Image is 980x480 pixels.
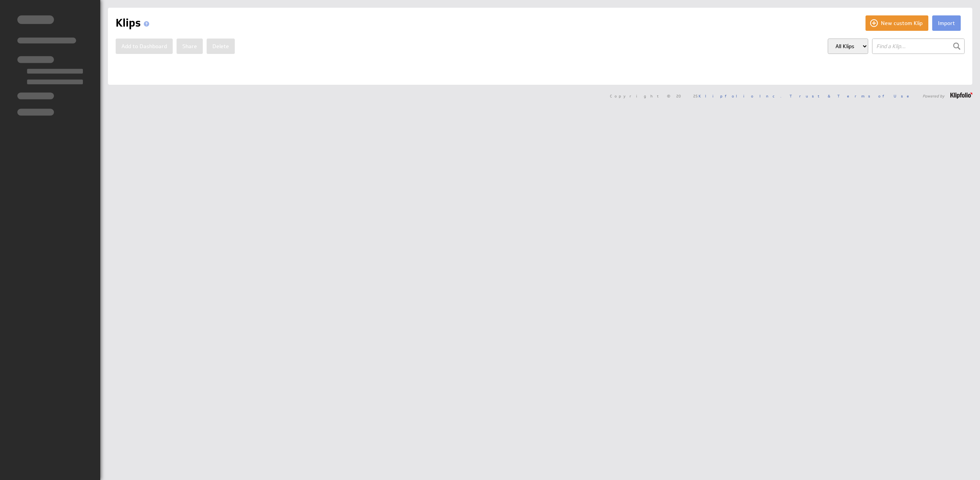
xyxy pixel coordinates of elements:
[17,15,83,116] img: skeleton-sidenav.svg
[872,39,965,54] input: Find a Klip...
[790,93,914,99] a: Trust & Terms of Use
[923,94,945,98] span: Powered by
[116,39,173,54] button: Add to Dashboard
[865,15,928,31] button: New custom Klip
[932,15,961,31] button: Import
[610,94,781,98] span: Copyright © 2025
[116,15,152,31] h1: Klips
[699,93,781,99] a: Klipfolio Inc.
[177,39,203,54] button: Share
[207,39,235,54] button: Delete
[950,92,972,99] img: logo-footer.png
